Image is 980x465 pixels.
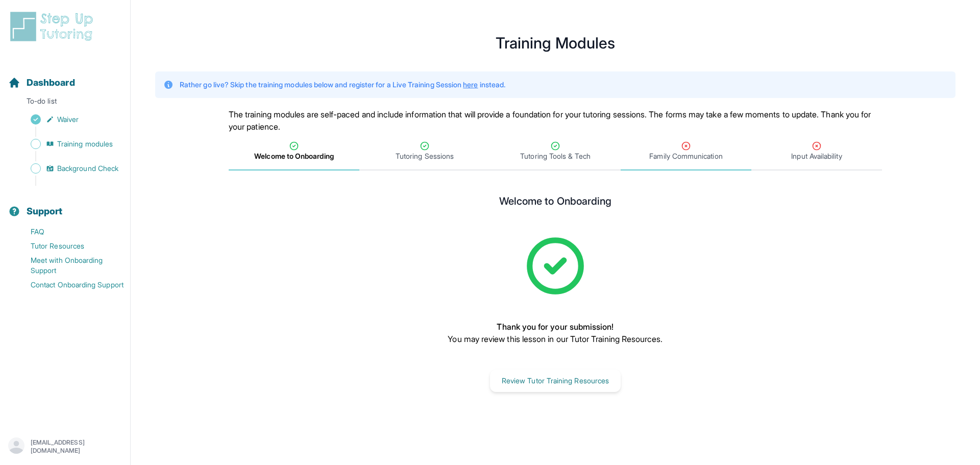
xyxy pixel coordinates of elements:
a: Tutor Resources [8,239,130,253]
p: To-do list [4,96,126,110]
p: You may review this lesson in our Tutor Training Resources. [448,333,663,345]
span: Input Availability [791,151,842,161]
button: Review Tutor Training Resources [490,370,621,392]
a: Dashboard [8,76,75,90]
button: [EMAIL_ADDRESS][DOMAIN_NAME] [8,437,122,456]
span: Background Check [57,163,118,174]
a: Review Tutor Training Resources [490,375,621,385]
nav: Tabs [229,133,882,170]
a: here [463,80,478,89]
button: Support [4,188,126,223]
span: Waiver [57,114,79,125]
h2: Welcome to Onboarding [499,195,611,211]
p: Rather go live? Skip the training modules below and register for a Live Training Session instead. [180,80,505,90]
span: Family Communication [649,151,722,161]
img: logo [8,10,99,43]
h1: Training Modules [155,37,955,49]
span: Tutoring Tools & Tech [520,151,590,161]
span: Dashboard [27,76,75,90]
p: [EMAIL_ADDRESS][DOMAIN_NAME] [31,438,122,455]
p: The training modules are self-paced and include information that will provide a foundation for yo... [229,108,882,133]
p: Thank you for your submission! [448,321,663,333]
span: Tutoring Sessions [396,151,454,161]
a: Contact Onboarding Support [8,278,130,292]
a: Training modules [8,137,130,151]
button: Dashboard [4,59,126,94]
a: Background Check [8,161,130,176]
span: Support [27,204,63,218]
span: Training modules [57,139,113,149]
a: Waiver [8,112,130,127]
a: Meet with Onboarding Support [8,253,130,278]
a: FAQ [8,225,130,239]
span: Welcome to Onboarding [254,151,333,161]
